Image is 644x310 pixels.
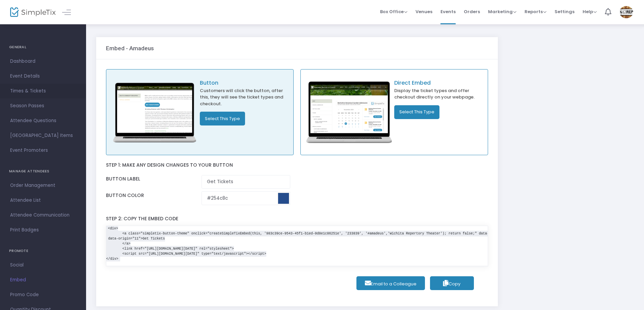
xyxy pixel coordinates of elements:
[10,87,76,95] span: Times & Tickets
[356,276,425,290] a: Email to a Colleague
[555,3,574,20] span: Settings
[380,8,407,15] span: Box Office
[430,276,474,290] button: Copy
[106,159,233,172] label: Step 1: Make any design changes to your button
[10,131,76,140] span: [GEOGRAPHIC_DATA] Items
[394,87,484,101] p: Display the ticket types and offer checkout directly on your webpage.
[10,261,76,270] span: Social
[200,112,245,125] button: Select This Type
[10,57,76,66] span: Dashboard
[525,8,546,15] span: Reports
[10,226,76,234] span: Print Badges
[106,45,154,52] h3: Embed - Amadeus
[106,172,140,186] label: Button label
[200,87,290,107] p: Customers will click the button, after this, they will see the ticket types and checkout.
[361,277,420,290] span: Email to a Colleague
[202,175,291,189] input: Enter Button Label
[10,102,76,110] span: Season Passes
[10,276,76,284] span: Embed
[106,189,144,202] label: Button color
[9,165,77,178] h4: MANAGE ATTENDEES
[10,116,76,125] span: Attendee Questions
[488,8,516,15] span: Marketing
[9,244,77,258] h4: PROMOTE
[10,146,76,155] span: Event Promoters
[464,3,480,20] span: Orders
[10,196,76,205] span: Attendee List
[440,3,456,20] span: Events
[415,3,432,20] span: Venues
[110,79,200,145] img: embed_button.png
[200,79,290,87] p: Button
[304,79,394,145] img: direct_embed.png
[394,79,484,87] p: Direct Embed
[583,8,597,15] span: Help
[443,281,460,287] span: Copy
[106,212,178,226] label: Step 2: Copy the embed code
[10,181,76,190] span: Order Management
[10,290,76,299] span: Promo Code
[10,72,76,81] span: Event Details
[10,211,76,220] span: Attendee Communication
[9,40,77,54] h4: GENERAL
[394,105,439,119] button: Select This Type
